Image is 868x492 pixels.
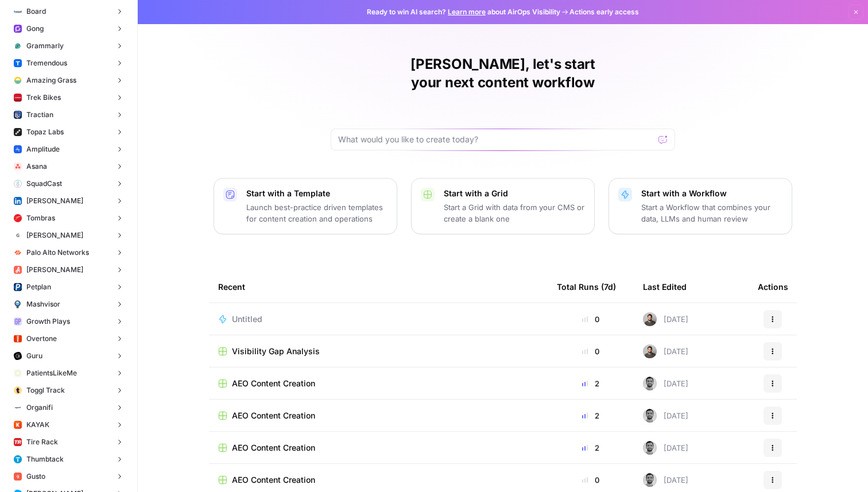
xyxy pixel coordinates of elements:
button: Topaz Labs [9,123,128,141]
span: Untitled [232,313,262,325]
img: c25k3at9mb29p1w38fhj1fa0sy0f [14,335,22,343]
span: Gong [26,24,44,34]
span: Toggl Track [26,385,65,396]
span: Thumbtack [26,454,64,464]
img: 93lf4t2rfucqtv643eeov6tztr81 [14,317,22,326]
button: Grammarly [9,37,128,55]
img: in6t1r41iepyjcalr3wi8fq13yv1 [14,438,22,446]
button: PatientsLikeMe [9,365,128,382]
button: Toggl Track [9,382,128,399]
button: Amplitude [9,141,128,158]
span: [PERSON_NAME] [26,196,83,206]
p: Launch best-practice driven templates for content creation and operations [246,202,387,224]
img: 16hj2zu27bdcdvv6x26f6v9ttfr9 [643,344,657,358]
img: 6v3gwuotverrb420nfhk5cu1cyh1 [643,409,657,423]
img: 6v3gwuotverrb420nfhk5cu1cyh1 [643,441,657,455]
img: j8pe4o5bcsr6i1zblslankftsrr0 [14,128,22,136]
a: Visibility Gap Analysis [218,346,538,357]
button: Start with a WorkflowStart a Workflow that combines your data, LLMs and human review [609,178,792,234]
button: Tremendous [9,55,128,72]
a: AEO Content Creation [218,410,538,421]
img: suzre6c0jah6lazoiw23aiobrjk0 [14,404,22,412]
a: AEO Content Creation [218,474,538,486]
span: PatientsLikeMe [26,368,77,378]
button: SquadCast [9,175,128,192]
span: [PERSON_NAME] [26,230,83,241]
span: Ready to win AI search? about AirOps Visibility [367,7,560,17]
div: 2 [557,442,625,454]
img: 16hj2zu27bdcdvv6x26f6v9ttfr9 [643,312,657,326]
button: Tractian [9,106,128,123]
button: Mashvisor [9,296,128,313]
button: Trek Bikes [9,89,128,106]
button: Thumbtack [9,451,128,468]
span: Gusto [26,471,45,482]
span: Topaz Labs [26,127,64,137]
p: Start with a Grid [444,188,585,199]
button: [PERSON_NAME] [9,261,128,278]
span: Guru [26,351,42,361]
span: Organifi [26,402,53,413]
span: Grammarly [26,41,64,51]
span: Amazing Grass [26,75,76,86]
p: Start with a Template [246,188,387,199]
button: Board [9,3,128,20]
a: AEO Content Creation [218,442,538,454]
img: 6fs2pejbqsystqsx7dyqjr04i0ct [14,197,22,205]
span: Tire Rack [26,437,58,447]
div: [DATE] [643,344,688,358]
button: Growth Plays [9,313,128,330]
button: Start with a GridStart a Grid with data from your CMS or create a blank one [411,178,595,234]
div: [DATE] [643,409,688,423]
button: Tire Rack [9,433,128,451]
span: Asana [26,161,47,172]
img: 16c20iecp7xic0lpbmsdfk5p268r [14,352,22,360]
img: jrk7f65gx1seb1nqj2h1yqhip6g3 [14,266,22,274]
span: AEO Content Creation [232,474,315,486]
span: Tractian [26,110,53,120]
div: 2 [557,410,625,421]
img: 1475d7f01wpwy9j9bgniqhgybqya [14,7,22,16]
button: Palo Alto Networks [9,244,128,261]
img: q9j0jl6dp3wdtj731a852rowy71f [14,94,22,102]
div: [DATE] [643,441,688,455]
div: Actions [758,271,788,303]
img: jszg40fkivb2htdapk7l5iqrb1i4 [14,455,22,463]
button: Amazing Grass [9,72,128,89]
div: 0 [557,474,625,486]
div: Total Runs (7d) [557,271,616,303]
img: q42rr2sioblinshlbrohjphfmhhv [14,283,22,291]
span: Visibility Gap Analysis [232,346,320,357]
img: 1td5qy17nzmc2scxm5i0yshimt27 [14,59,22,67]
a: Learn more [448,7,486,16]
p: Start with a Workflow [641,188,782,199]
span: KAYAK [26,420,49,430]
div: [DATE] [643,312,688,326]
button: Petplan [9,278,128,296]
div: 2 [557,378,625,389]
img: li8d5ttnro2voqnqabfqcnxcmgof [14,162,22,171]
img: 63f9jzufgnk66u0pp39g60lke3x7 [14,369,22,377]
button: Start with a TemplateLaunch best-practice driven templates for content creation and operations [214,178,397,234]
span: AEO Content Creation [232,442,315,454]
span: Tombras [26,213,55,223]
button: [PERSON_NAME] [9,227,128,244]
div: 0 [557,313,625,325]
button: Asana [9,158,128,175]
span: Tremendous [26,58,67,68]
div: Recent [218,271,538,303]
button: Gusto [9,468,128,485]
span: Overtone [26,334,57,344]
img: 8lyndle57zug4cmo99tbxu7f8vm9 [14,421,22,429]
span: Palo Alto Networks [26,247,89,258]
img: w6cjb6u2gvpdnjw72qw8i2q5f3eb [14,25,22,33]
img: b2fazibalt0en05655e7w9nio2z4 [14,145,22,153]
span: Mashvisor [26,299,60,309]
img: ukz6u4a39av2na5d7vtue3mm3c9l [14,180,22,188]
span: Amplitude [26,144,60,154]
img: rcwnutxh0s3ezuybxj1e4ipmqy4f [14,76,22,84]
img: ggglbef3xbatn5dnza1l45tmu826 [14,231,22,239]
img: 85vp9xtrf4fqmip4n93oimoieut9 [14,214,22,222]
p: Start a Grid with data from your CMS or create a blank one [444,202,585,224]
img: y279iqyna18kvu1rhwzej2cctjw6 [14,472,22,481]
